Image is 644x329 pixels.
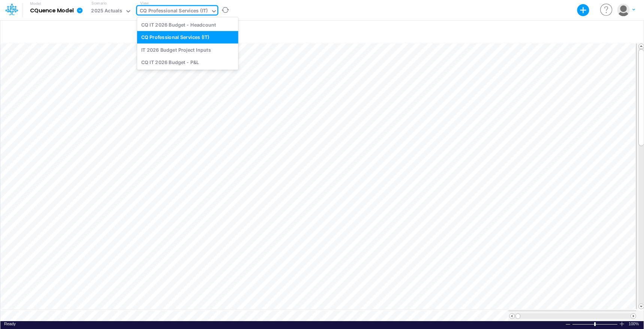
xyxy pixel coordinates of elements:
[91,0,107,6] label: Scenario
[30,7,74,14] b: CQuence Model
[629,321,640,327] div: Zoom level
[137,18,238,31] div: CQ IT 2026 Budget - Headcount
[629,321,640,327] span: 100%
[140,7,208,16] div: CQ Professional Services (IT)
[91,7,122,16] div: 2025 Actuals
[30,1,41,6] label: Model
[594,322,596,326] div: Zoom
[572,321,619,327] div: Zoom
[137,43,238,56] div: IT 2026 Budget Project Inputs
[4,322,16,326] span: Ready
[137,56,238,68] div: CQ IT 2026 Budget - P&L
[619,321,625,327] div: Zoom In
[137,31,238,43] div: CQ Professional Services (IT)
[4,321,16,327] div: In Ready mode
[565,322,571,327] div: Zoom Out
[140,0,149,6] label: View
